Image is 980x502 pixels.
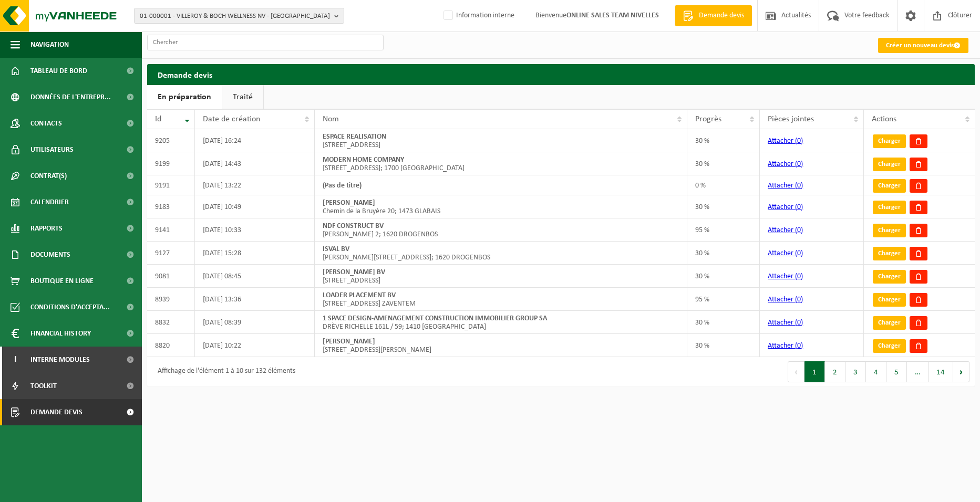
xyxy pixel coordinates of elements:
[315,288,687,311] td: [STREET_ADDRESS] ZAVENTEM
[203,115,260,123] span: Date de création
[873,270,906,284] a: Charger
[797,319,801,327] span: 0
[687,129,760,152] td: 30 %
[30,110,62,137] span: Contacts
[872,115,896,123] span: Actions
[195,311,315,334] td: [DATE] 08:39
[30,58,87,84] span: Tableau de bord
[845,361,866,382] button: 3
[797,182,801,190] span: 0
[323,315,547,322] strong: 1 SPACE DESIGN-AMENAGEMENT CONSTRUCTION IMMOBILIER GROUP SA
[768,296,803,304] a: Attacher (0)
[873,293,906,307] a: Charger
[195,152,315,175] td: [DATE] 14:43
[797,342,801,350] span: 0
[30,137,74,163] span: Utilisateurs
[687,218,760,242] td: 95 %
[147,242,195,265] td: 9127
[30,294,110,320] span: Conditions d'accepta...
[147,129,195,152] td: 9205
[696,11,747,21] span: Demande devis
[134,8,344,24] button: 01-000001 - VILLEROY & BOCH WELLNESS NV - [GEOGRAPHIC_DATA]
[195,265,315,288] td: [DATE] 08:45
[441,8,514,24] label: Information interne
[323,199,375,207] strong: [PERSON_NAME]
[315,334,687,357] td: [STREET_ADDRESS][PERSON_NAME]
[315,218,687,242] td: [PERSON_NAME] 2; 1620 DROGENBOS
[695,115,721,123] span: Progrès
[147,265,195,288] td: 9081
[30,84,111,110] span: Données de l'entrepr...
[30,163,67,189] span: Contrat(s)
[687,288,760,311] td: 95 %
[323,245,349,253] strong: ISVAL BV
[147,175,195,195] td: 9191
[768,249,803,257] a: Attacher (0)
[147,35,384,50] input: Chercher
[195,129,315,152] td: [DATE] 16:24
[147,288,195,311] td: 8939
[147,152,195,175] td: 9199
[152,362,295,381] div: Affichage de l'élément 1 à 10 sur 132 éléments
[768,273,803,280] a: Attacher (0)
[147,85,222,109] a: En préparation
[30,268,94,294] span: Boutique en ligne
[147,64,975,85] h2: Demande devis
[873,224,906,237] a: Charger
[315,195,687,218] td: Chemin de la Bruyère 20; 1473 GLABAIS
[873,158,906,171] a: Charger
[873,179,906,193] a: Charger
[30,347,90,373] span: Interne modules
[768,137,803,145] a: Attacher (0)
[768,160,803,168] a: Attacher (0)
[323,291,396,299] strong: LOADER PLACEMENT BV
[953,361,969,382] button: Next
[907,361,929,382] span: …
[878,38,968,53] a: Créer un nouveau devis
[195,195,315,218] td: [DATE] 10:49
[323,222,384,230] strong: NDF CONSTRUCT BV
[315,242,687,265] td: [PERSON_NAME][STREET_ADDRESS]; 1620 DROGENBOS
[195,334,315,357] td: [DATE] 10:22
[768,203,803,211] a: Attacher (0)
[825,361,845,382] button: 2
[797,296,801,304] span: 0
[886,361,907,382] button: 5
[315,311,687,334] td: DRÈVE RICHELLE 161L / 59; 1410 [GEOGRAPHIC_DATA]
[788,361,804,382] button: Previous
[195,288,315,311] td: [DATE] 13:36
[687,242,760,265] td: 30 %
[147,311,195,334] td: 8832
[140,8,330,24] span: 01-000001 - VILLEROY & BOCH WELLNESS NV - [GEOGRAPHIC_DATA]
[323,268,385,276] strong: [PERSON_NAME] BV
[30,215,63,242] span: Rapports
[30,373,57,399] span: Toolkit
[797,249,801,257] span: 0
[323,156,404,164] strong: MODERN HOME COMPANY
[768,115,814,123] span: Pièces jointes
[797,137,801,145] span: 0
[804,361,825,382] button: 1
[873,247,906,260] a: Charger
[768,319,803,327] a: Attacher (0)
[687,265,760,288] td: 30 %
[797,160,801,168] span: 0
[566,12,659,19] strong: ONLINE SALES TEAM NIVELLES
[675,5,752,26] a: Demande devis
[873,201,906,214] a: Charger
[147,218,195,242] td: 9141
[195,175,315,195] td: [DATE] 13:22
[866,361,886,382] button: 4
[929,361,953,382] button: 14
[30,320,91,347] span: Financial History
[30,189,69,215] span: Calendrier
[687,334,760,357] td: 30 %
[323,115,339,123] span: Nom
[30,242,70,268] span: Documents
[315,152,687,175] td: [STREET_ADDRESS]; 1700 [GEOGRAPHIC_DATA]
[768,342,803,350] a: Attacher (0)
[323,133,386,141] strong: ESPACE REALISATION
[797,273,801,280] span: 0
[222,85,263,109] a: Traité
[315,265,687,288] td: [STREET_ADDRESS]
